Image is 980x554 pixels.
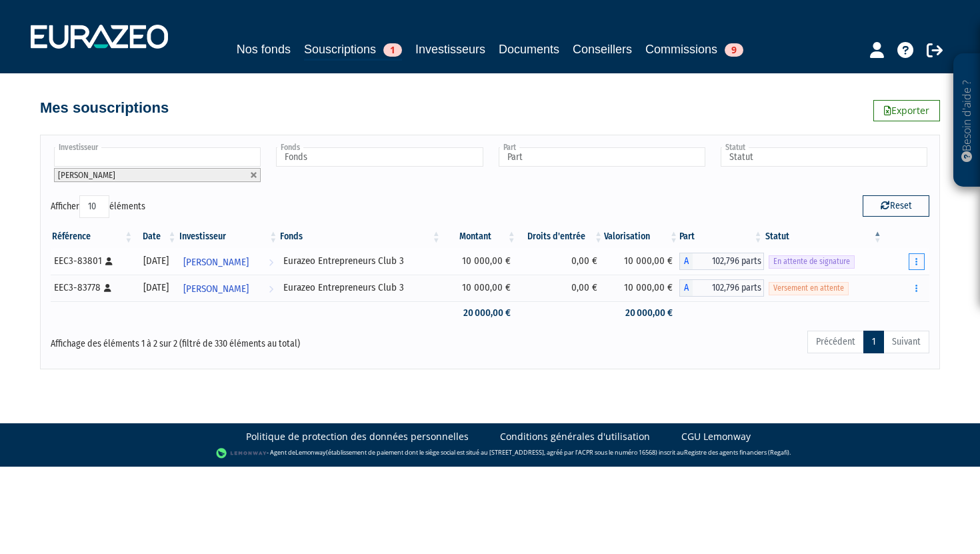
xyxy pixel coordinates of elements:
a: Documents [499,40,559,59]
td: 10 000,00 € [604,275,679,301]
div: EEC3-83801 [54,254,129,268]
a: Nos fonds [237,40,291,59]
label: Afficher éléments [51,195,145,218]
span: A [679,253,693,270]
p: Besoin d'aide ? [959,61,975,181]
td: 0,00 € [517,275,604,301]
i: Voir l'investisseur [269,250,273,275]
th: Statut : activer pour trier la colonne par ordre d&eacute;croissant [764,225,883,248]
div: [DATE] [139,254,173,268]
th: Date: activer pour trier la colonne par ordre croissant [134,225,177,248]
div: Affichage des éléments 1 à 2 sur 2 (filtré de 330 éléments au total) [51,329,405,351]
div: Eurazeo Entrepreneurs Club 3 [283,281,437,295]
a: Souscriptions1 [304,40,402,61]
span: A [679,279,693,297]
td: 10 000,00 € [604,248,679,275]
i: Voir l'investisseur [269,277,273,301]
i: [Français] Personne physique [104,284,111,292]
td: 20 000,00 € [604,301,679,325]
a: Politique de protection des données personnelles [246,430,469,443]
span: [PERSON_NAME] [183,277,249,301]
td: 20 000,00 € [442,301,517,325]
img: 1732889491-logotype_eurazeo_blanc_rvb.png [31,25,168,49]
i: [Français] Personne physique [105,257,113,265]
td: 10 000,00 € [442,248,517,275]
th: Référence : activer pour trier la colonne par ordre croissant [51,225,134,248]
span: [PERSON_NAME] [58,170,115,180]
div: Eurazeo Entrepreneurs Club 3 [283,254,437,268]
th: Part: activer pour trier la colonne par ordre croissant [679,225,764,248]
a: Conseillers [573,40,632,59]
th: Montant: activer pour trier la colonne par ordre croissant [442,225,517,248]
span: [PERSON_NAME] [183,250,249,275]
img: logo-lemonway.png [216,447,267,460]
a: [PERSON_NAME] [178,248,279,275]
th: Fonds: activer pour trier la colonne par ordre croissant [279,225,442,248]
div: EEC3-83778 [54,281,129,295]
div: [DATE] [139,281,173,295]
button: Reset [863,195,929,217]
a: Exporter [873,100,940,121]
td: 10 000,00 € [442,275,517,301]
span: 102,796 parts [693,279,764,297]
th: Droits d'entrée: activer pour trier la colonne par ordre croissant [517,225,604,248]
div: - Agent de (établissement de paiement dont le siège social est situé au [STREET_ADDRESS], agréé p... [13,447,967,460]
span: En attente de signature [769,255,855,268]
select: Afficheréléments [79,195,109,218]
a: 1 [863,331,884,353]
a: Commissions9 [645,40,743,59]
a: Registre des agents financiers (Regafi) [684,448,789,457]
a: Lemonway [295,448,326,457]
th: Valorisation: activer pour trier la colonne par ordre croissant [604,225,679,248]
div: A - Eurazeo Entrepreneurs Club 3 [679,279,764,297]
a: Conditions générales d'utilisation [500,430,650,443]
td: 0,00 € [517,248,604,275]
h4: Mes souscriptions [40,100,169,116]
span: 1 [383,43,402,57]
th: Investisseur: activer pour trier la colonne par ordre croissant [178,225,279,248]
span: 102,796 parts [693,253,764,270]
span: Versement en attente [769,282,849,295]
span: 9 [725,43,743,57]
a: [PERSON_NAME] [178,275,279,301]
a: CGU Lemonway [681,430,751,443]
a: Investisseurs [415,40,485,59]
div: A - Eurazeo Entrepreneurs Club 3 [679,253,764,270]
